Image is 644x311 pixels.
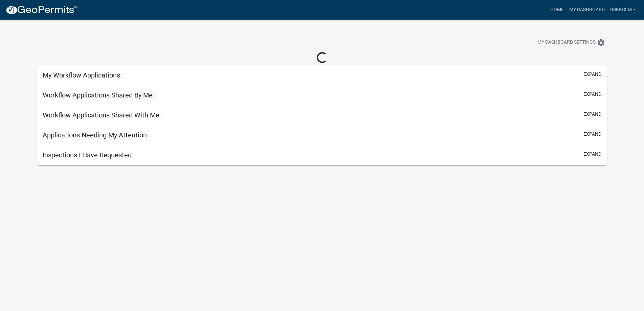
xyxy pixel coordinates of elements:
[43,91,154,99] h5: Workflow Applications Shared By Me:
[583,91,601,98] button: expand
[537,39,596,47] span: My Dashboard Settings
[597,39,605,47] i: settings
[43,151,133,159] h5: Inspections I Have Requested:
[583,111,601,118] button: expand
[43,111,161,119] h5: Workflow Applications Shared With Me:
[567,3,607,16] a: My Dashboard
[583,151,601,158] button: expand
[43,131,149,139] h5: Applications Needing My Attention:
[583,71,601,78] button: expand
[532,36,610,49] button: My Dashboard Settingssettings
[607,3,639,16] a: BSKKclm
[43,71,122,79] h5: My Workflow Applications:
[583,131,601,138] button: expand
[548,3,567,16] a: Home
